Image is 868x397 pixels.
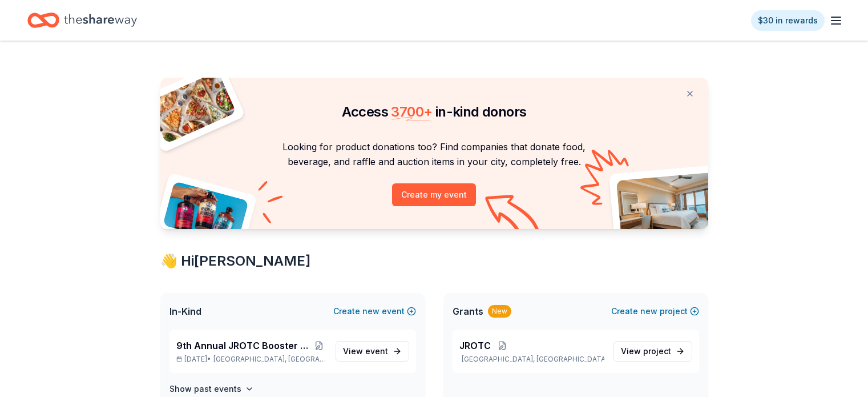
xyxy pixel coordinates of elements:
[336,341,409,362] a: View event
[333,304,416,318] button: Createnewevent
[453,304,483,318] span: Grants
[640,304,657,318] span: new
[611,304,699,318] button: Createnewproject
[392,183,476,206] button: Create my event
[176,339,312,352] span: 9th Annual JROTC Booster Club Holiday Bazaar
[169,382,241,396] h4: Show past events
[342,103,527,120] span: Access in-kind donors
[488,305,511,318] div: New
[160,252,708,270] div: 👋 Hi [PERSON_NAME]
[174,139,695,170] p: Looking for product donations too? Find companies that donate food, beverage, and raffle and auct...
[176,355,326,364] p: [DATE] •
[147,71,236,144] img: Pizza
[213,355,326,364] span: [GEOGRAPHIC_DATA], [GEOGRAPHIC_DATA]
[485,195,542,238] img: Curvy arrow
[621,344,671,358] span: View
[27,7,137,34] a: Home
[391,103,432,120] span: 3700 +
[169,304,201,318] span: In-Kind
[459,339,491,352] span: JROTC
[613,341,692,362] a: View project
[169,382,254,396] button: Show past events
[365,346,388,356] span: event
[459,355,604,364] p: [GEOGRAPHIC_DATA], [GEOGRAPHIC_DATA]
[343,344,388,358] span: View
[362,304,380,318] span: new
[751,10,825,31] a: $30 in rewards
[643,346,671,356] span: project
